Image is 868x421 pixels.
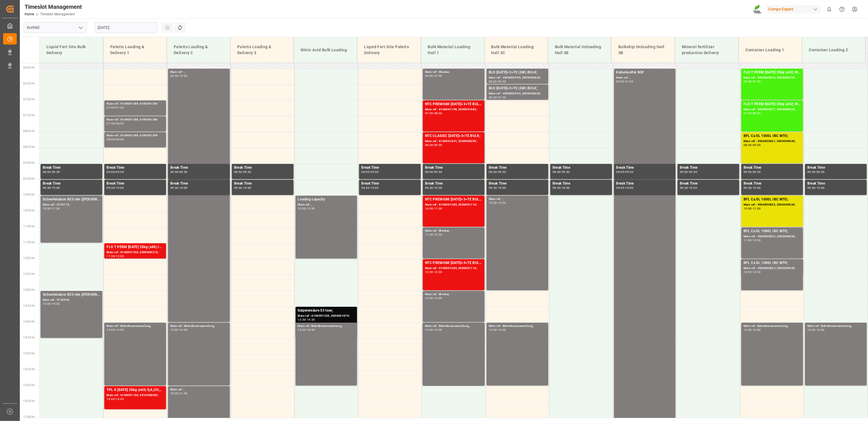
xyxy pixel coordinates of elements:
div: 09:00 [616,171,625,173]
div: - [115,122,116,125]
div: 09:30 [116,171,124,173]
div: Main ref : Betriebsversammlung, [425,324,482,329]
div: 08:00 [425,144,433,146]
div: Main ref : , [170,70,228,75]
div: Break Time [107,181,164,187]
div: Main ref : 6100001384, 6100001384 [107,101,164,106]
div: 12:00 [753,239,761,242]
button: open menu [76,23,85,32]
div: Bulk Material Loading Hall 3C [489,42,543,58]
div: - [752,239,753,242]
div: 10:00 [371,187,379,189]
div: 09:30 [434,171,442,173]
div: 10:00 [179,187,188,189]
div: - [752,207,753,210]
div: Break Time [234,165,291,171]
div: 14:00 [298,329,306,331]
div: Main ref : , [170,387,228,392]
div: Main ref : 4500000821, 2000000630; [744,139,801,144]
div: Break Time [107,165,164,171]
div: Main ref : 4500000577, 2000000429; [744,107,801,112]
div: 11:00 [434,207,442,210]
div: 09:30 [753,171,761,173]
div: 09:00 [744,171,752,173]
div: Break Time [680,181,737,187]
div: 11:00 [425,233,433,236]
div: 16:00 [179,329,188,331]
div: 11:00 [744,239,752,242]
span: 09:00 Hr [23,161,35,164]
div: - [752,171,753,173]
div: - [51,302,52,305]
span: 14:00 Hr [23,320,35,323]
div: - [688,171,689,173]
div: - [115,171,116,173]
div: Break Time [234,181,291,187]
div: - [433,207,434,210]
span: 07:30 Hr [23,114,35,117]
div: - [370,187,370,189]
span: 12:00 Hr [23,257,35,260]
div: 06:30 [489,96,497,99]
div: 10:00 [298,207,306,210]
div: Break Time [43,181,100,187]
div: - [179,171,179,173]
div: Main ref : 6100001198, 2000001002; [425,107,482,112]
div: 14:00 [807,329,816,331]
div: 10:00 [816,187,825,189]
div: 09:30 [553,187,561,189]
span: 10:30 Hr [23,209,35,212]
div: 09:30 [371,171,379,173]
div: 14:00 [179,75,188,77]
div: 09:30 [744,187,752,189]
div: NTC PREMIUM [DATE]+3+TE BULK; [425,260,482,266]
div: - [242,171,243,173]
div: BLK [DATE]+2+TE (GW) BULK; [489,86,546,91]
div: Bulk Material Loading Hall 1 [426,42,480,58]
div: BFL Ca SL 1000L IBC MTO; [744,133,801,139]
div: - [752,80,753,83]
span: 06:00 Hr [23,66,35,69]
div: 07:00 [498,96,506,99]
div: 16:45 [116,398,124,400]
div: Break Time [170,181,228,187]
div: 16:00 [170,392,179,395]
div: - [179,187,179,189]
span: 08:00 Hr [23,130,35,133]
div: 10:00 [52,187,60,189]
div: - [688,187,689,189]
div: Break Time [744,165,801,171]
div: 09:00 [107,171,115,173]
div: 07:30 [116,106,124,109]
div: Break Time [807,165,865,171]
div: - [433,144,434,146]
div: Main ref : 6100001284, 2000001116; [425,266,482,271]
span: 13:00 Hr [23,288,35,291]
div: Break Time [553,165,610,171]
div: 08:00 [116,122,124,125]
div: Mineral fertilizer production delivery [680,42,734,58]
div: - [752,271,753,273]
div: Break Time [170,165,228,171]
div: Compo Expert [766,5,821,13]
div: - [624,187,625,189]
div: 09:00 [753,144,761,146]
div: 08:30 [116,138,124,141]
div: 13:00 [498,202,506,204]
span: 16:30 Hr [23,399,35,403]
span: 10:00 Hr [23,193,35,196]
div: 08:00 [434,112,442,115]
div: 08:00 [753,112,761,115]
div: - [51,171,52,173]
div: Break Time [553,181,610,187]
div: Break Time [616,181,674,187]
span: 06:30 Hr [23,82,35,85]
div: 07:00 [744,112,752,115]
div: - [752,112,753,115]
div: 08:00 [744,144,752,146]
span: 09:30 Hr [23,177,35,180]
div: BFL Ca SL 1000L IBC MTO; [744,229,801,234]
div: 12:00 [307,207,315,210]
span: 15:30 Hr [23,368,35,371]
div: - [115,106,116,109]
